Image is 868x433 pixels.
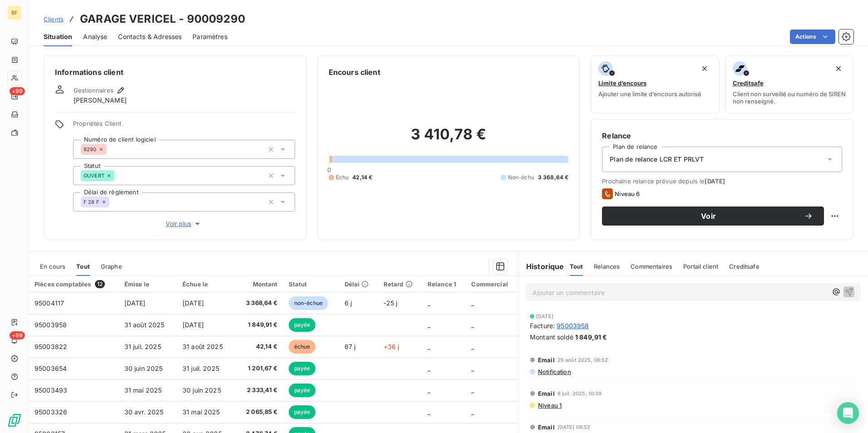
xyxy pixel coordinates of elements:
div: Open Intercom Messenger [837,402,859,424]
span: Tout [76,263,90,270]
span: 31 juil. 2025 [124,343,161,350]
span: non-échue [289,296,328,310]
span: Situation [44,32,72,41]
span: [PERSON_NAME] [74,96,127,105]
span: +99 [10,87,25,95]
span: [DATE] [124,299,146,307]
span: _ [428,364,430,372]
span: Graphe [101,263,122,270]
h6: Relance [602,130,842,141]
h6: Informations client [55,67,295,78]
span: 42,14 € [241,342,278,351]
span: _ [428,343,430,350]
span: F 28 F [84,199,99,205]
span: Plan de relance LCR ET PRLVT [610,155,704,164]
span: Non-échu [508,173,534,182]
div: Échue le [182,280,230,288]
img: Logo LeanPay [7,413,22,428]
div: Commercial [471,280,513,288]
span: Commentaires [631,263,672,270]
span: Voir plus [166,219,202,228]
span: _ [471,321,474,329]
div: BF [7,5,22,20]
span: 95003493 [35,386,67,394]
span: Notification [537,368,571,375]
span: _ [471,386,474,394]
span: _ [428,299,430,307]
div: Émise le [124,280,172,288]
span: Niveau 6 [615,190,640,197]
span: +99 [10,331,25,340]
span: 30 juin 2025 [124,364,163,372]
div: Relance 1 [428,280,461,288]
span: [DATE] [536,314,553,319]
button: Limite d’encoursAjouter une limite d’encours autorisé [591,55,719,113]
span: OUVERT [84,173,104,178]
span: 31 mai 2025 [124,386,162,394]
span: 31 juil. 2025 [182,364,219,372]
span: 9290 [84,147,97,152]
span: échue [289,340,316,354]
div: Montant [241,280,278,288]
span: 31 août 2025 [124,321,165,329]
div: Pièces comptables [35,280,113,288]
span: 8 juil. 2025, 10:39 [557,391,602,396]
span: 1 201,67 € [241,364,278,373]
span: -25 j [384,299,398,307]
span: 95003654 [35,364,67,372]
span: 95004117 [35,299,64,307]
span: Creditsafe [729,263,759,270]
span: 3 368,64 € [538,173,569,182]
span: 26 août 2025, 08:52 [557,357,608,363]
span: Email [538,423,555,431]
span: Creditsafe [733,79,764,87]
span: 2 333,41 € [241,386,278,395]
span: 31 mai 2025 [182,408,220,416]
span: En cours [40,263,65,270]
a: Clients [44,15,64,24]
span: 95003958 [557,321,589,330]
span: payée [289,405,316,419]
h2: 3 410,78 € [329,125,569,153]
span: _ [471,364,474,372]
button: Actions [790,30,835,44]
span: Niveau 1 [537,402,562,409]
span: 0 [327,166,331,173]
span: Portail client [683,263,718,270]
span: _ [471,408,474,416]
span: 2 065,85 € [241,408,278,417]
span: Client non surveillé ou numéro de SIREN non renseigné. [733,90,846,105]
span: Email [538,356,555,364]
span: Échu [336,173,349,182]
span: Montant soldé [530,332,573,342]
span: Limite d’encours [598,79,646,87]
span: 95003822 [35,343,67,350]
h6: Historique [519,261,564,272]
span: Clients [44,15,64,23]
span: Ajouter une limite d’encours autorisé [598,90,701,98]
span: [DATE] [705,177,725,185]
span: 30 juin 2025 [182,386,221,394]
span: _ [428,321,430,329]
span: 30 avr. 2025 [124,408,164,416]
span: 42,14 € [352,173,372,182]
div: Statut [289,280,334,288]
span: 12 [95,280,105,288]
span: Gestionnaires [74,87,113,94]
span: Prochaine relance prévue depuis le [602,177,842,185]
span: 1 849,91 € [575,332,607,342]
span: _ [471,343,474,350]
span: _ [428,408,430,416]
button: Voir [602,207,824,226]
input: Ajouter une valeur [114,172,122,180]
span: Paramètres [192,32,227,41]
span: Email [538,390,555,397]
span: Tout [570,263,583,270]
div: Délai [345,280,373,288]
span: Contacts & Adresses [118,32,182,41]
input: Ajouter une valeur [109,198,117,206]
span: _ [428,386,430,394]
span: Analyse [83,32,107,41]
h6: Encours client [329,67,380,78]
span: +36 j [384,343,399,350]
